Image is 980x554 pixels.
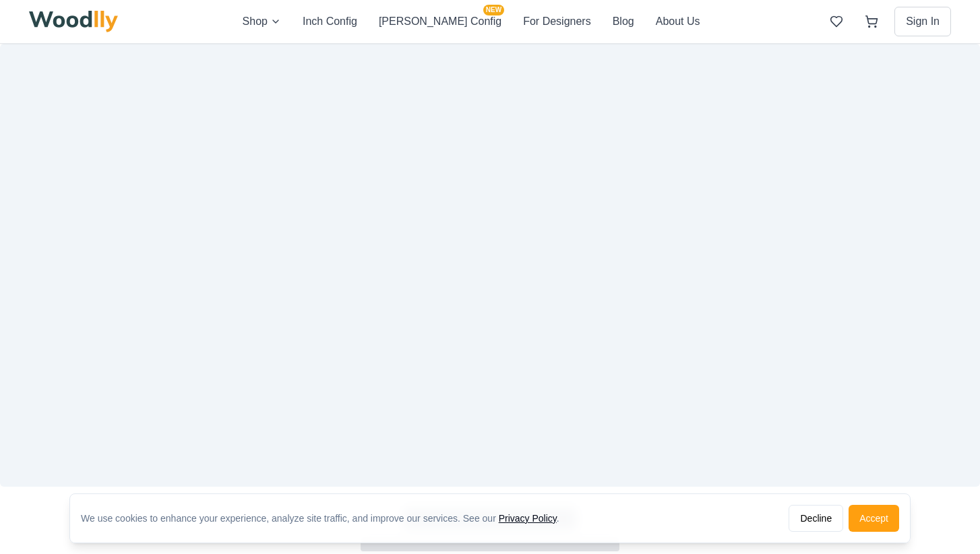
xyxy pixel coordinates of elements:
[379,13,501,30] button: [PERSON_NAME] ConfigNEW
[303,13,357,30] button: Inch Config
[499,513,557,524] a: Privacy Policy
[656,13,700,30] button: About Us
[29,11,118,32] img: Woodlly
[81,512,570,525] div: We use cookies to enhance your experience, analyze site traffic, and improve our services. See our .
[613,13,634,30] button: Blog
[243,13,281,30] button: Shop
[849,505,899,532] button: Accept
[789,505,843,532] button: Decline
[483,5,504,15] span: NEW
[523,13,590,30] button: For Designers
[894,7,951,36] button: Sign In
